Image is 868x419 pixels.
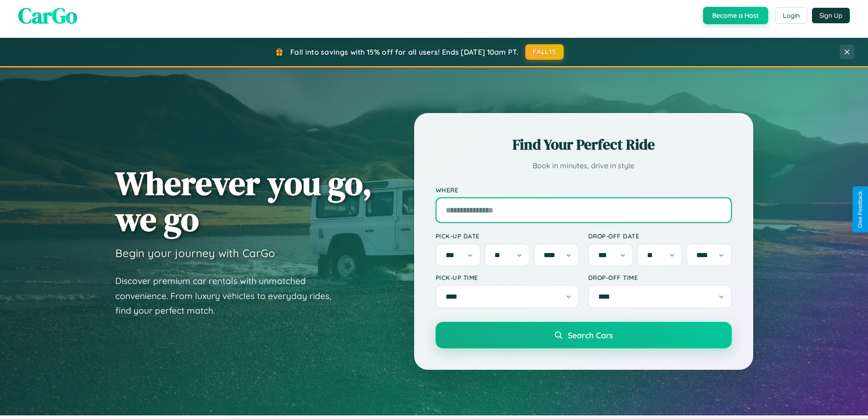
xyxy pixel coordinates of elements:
p: Discover premium car rentals with unmatched convenience. From luxury vehicles to everyday rides, ... [115,274,343,318]
button: Search Cars [436,322,732,348]
button: Become a Host [703,7,768,24]
label: Where [436,186,732,194]
button: Login [775,7,807,24]
button: Sign Up [812,8,850,23]
p: Book in minutes, drive in style [436,159,732,172]
div: Give Feedback [857,191,863,228]
label: Drop-off Time [588,274,732,281]
h1: Wherever you go, we go [115,165,372,237]
span: Search Cars [568,330,613,340]
button: FALL15 [525,44,564,60]
label: Pick-up Date [436,232,579,240]
label: Pick-up Time [436,274,579,281]
span: CarGo [18,0,77,31]
label: Drop-off Date [588,232,732,240]
h3: Begin your journey with CarGo [115,246,275,260]
span: Fall into savings with 15% off for all users! Ends [DATE] 10am PT. [290,47,519,57]
h2: Find Your Perfect Ride [436,134,732,155]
